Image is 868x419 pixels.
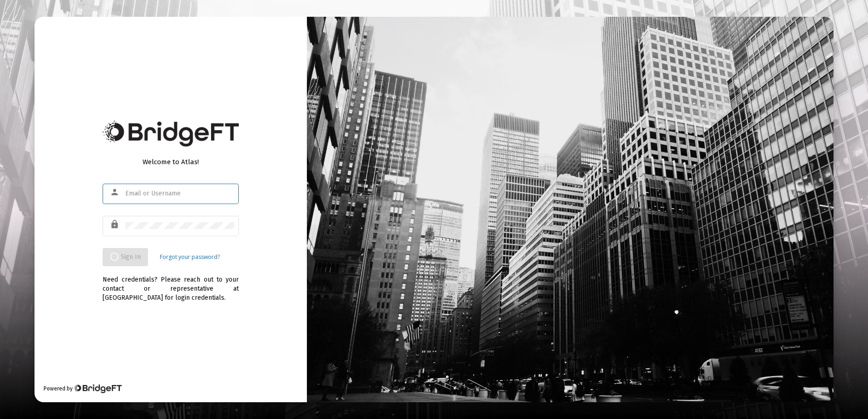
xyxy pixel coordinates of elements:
a: Forgot your password? [160,253,220,262]
span: Sign In [110,253,141,261]
mat-icon: person [110,187,121,198]
img: Bridge Financial Technology Logo [74,384,121,393]
div: Welcome to Atlas! [103,157,239,166]
img: Bridge Financial Technology Logo [103,121,239,146]
button: Sign In [103,248,148,266]
div: Need credentials? Please reach out to your contact or representative at [GEOGRAPHIC_DATA] for log... [103,266,239,302]
mat-icon: lock [110,219,121,230]
input: Email or Username [125,190,234,197]
div: Powered by [44,384,121,393]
